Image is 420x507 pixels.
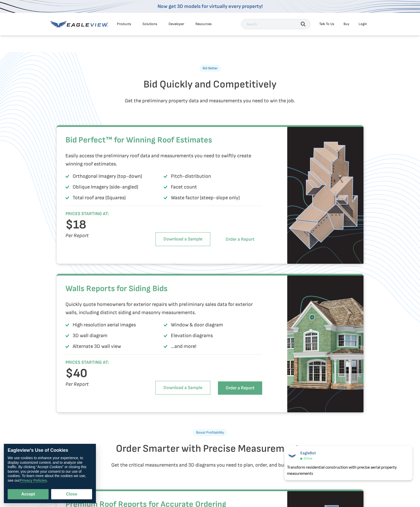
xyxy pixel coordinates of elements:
h6: PRICES STARTING AT: [65,360,139,366]
div: Resources [195,22,212,26]
p: Bid Better [200,65,221,72]
p: Easily access the preliminary roof data and measurements you need to swiftly create winning roof ... [65,152,259,168]
a: Buy [344,22,349,26]
h2: Walls Reports for Siding Bids [65,281,262,296]
p: Waste factor (steep-slope only) [171,194,240,202]
h3: $18 [65,221,139,229]
p: High resolution aerial images [73,321,136,329]
p: Get the critical measurements and 3D diagrams you need to plan, order, and build smarter. [60,461,360,469]
input: Search [241,19,311,29]
img: EagleBot [287,451,297,461]
h6: PRICES STARTING AT: [65,211,139,217]
i: Per Report [65,381,89,387]
p: Orthogonal Imagery (top-down) [73,172,142,180]
h3: $40 [65,369,139,378]
p: Alternate 3D wall view [73,342,121,350]
h2: Bid Quickly and Competitively [60,78,360,91]
i: Per Report [65,233,89,239]
button: Accept [8,489,49,499]
div: Login [359,22,367,26]
a: Order a Report [218,381,262,395]
button: Close [51,489,92,499]
div: Products [117,22,131,26]
p: Facet count [171,183,197,191]
p: Boost Profitability [193,429,227,436]
a: Now get 3D models for virtually every property! [158,3,263,9]
h2: Order Smarter with Precise Measurements [60,443,360,455]
span: Online [304,457,312,460]
div: Eagleview’s Use of Cookies [8,448,92,453]
p: …and more! [171,342,196,350]
a: Privacy Policies [20,478,47,483]
p: Window & door diagram [171,321,223,329]
p: Elevation diagrams [171,332,213,340]
a: Developer [169,22,184,26]
p: Get the preliminary property data and measurements you need to win the job. [60,97,360,105]
a: Download a Sample [156,232,210,246]
span: EagleBot [300,451,316,456]
div: Solutions [142,22,157,26]
div: We use cookies to enhance your experience, to display customized content, and to analyze site tra... [8,456,92,483]
p: Quickly quote homeowners for exterior repairs with preliminary sales data for exterior walls, inc... [65,300,259,317]
div: Talk To Us [319,22,334,26]
div: Transform residential construction with precise aerial property measurements [287,464,410,476]
p: Oblique Imagery (side-angled) [73,183,138,191]
p: Pitch-distribution [171,172,211,180]
a: Download a Sample [156,381,210,395]
h2: Bid Perfect™ for Winning Roof Estimates [65,133,262,148]
p: Total roof area (Squares) [73,194,126,202]
a: Order a Report [218,233,262,246]
p: 3D wall diagram [73,332,107,340]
